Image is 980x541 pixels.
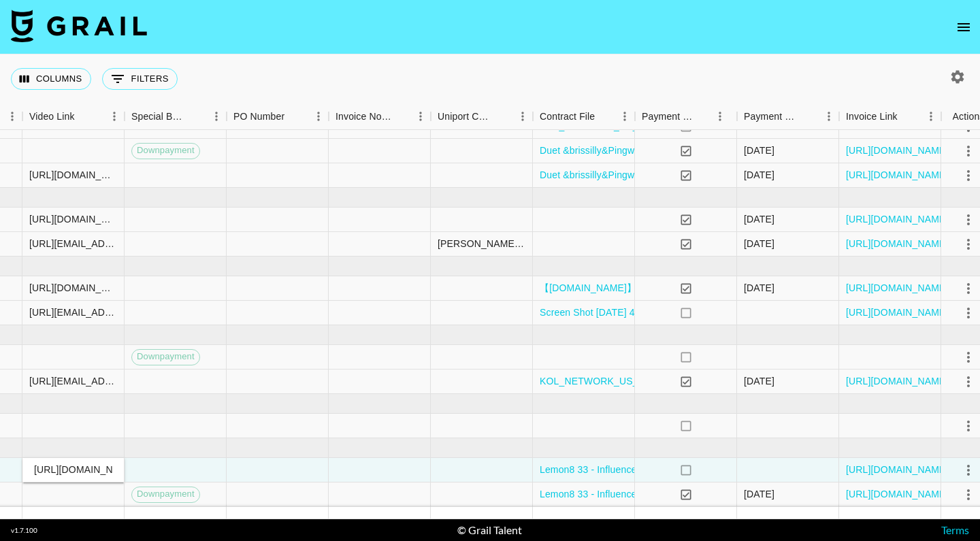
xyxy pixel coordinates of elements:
[744,144,774,157] div: 3/18/2025
[800,107,819,126] button: Sort
[11,68,91,90] button: Select columns
[846,281,949,295] a: [URL][DOMAIN_NAME]
[846,487,949,501] a: [URL][DOMAIN_NAME]
[957,233,980,256] button: select merge strategy
[540,168,668,182] a: Duet &brissilly&Pingworth.pdf
[957,277,980,300] button: select merge strategy
[493,107,512,126] button: Sort
[839,103,941,130] div: Invoice Link
[921,106,941,127] button: Menu
[635,103,737,130] div: Payment Sent
[438,103,493,130] div: Uniport Contact Email
[642,103,695,130] div: Payment Sent
[308,106,329,127] button: Menu
[533,103,635,130] div: Contract File
[22,103,125,130] div: Video Link
[29,103,75,130] div: Video Link
[431,103,533,130] div: Uniport Contact Email
[695,107,714,126] button: Sort
[595,107,614,126] button: Sort
[29,281,117,295] div: https://www.instagram.com/reel/DJc598SynQF/?igsh=NTc4MTIwNjQ2YQ==
[846,237,949,250] a: [URL][DOMAIN_NAME]
[615,106,635,127] button: Menu
[957,370,980,393] button: select merge strategy
[846,212,949,226] a: [URL][DOMAIN_NAME]
[846,306,949,319] a: [URL][DOMAIN_NAME]
[957,459,980,482] button: select merge strategy
[957,483,980,506] button: select merge strategy
[336,103,391,130] div: Invoice Notes
[737,103,839,130] div: Payment Sent Date
[206,106,227,127] button: Menu
[846,103,898,130] div: Invoice Link
[457,523,522,537] div: © Grail Talent
[132,488,199,501] span: Downpayment
[11,526,37,535] div: v 1.7.100
[744,487,774,501] div: 8/26/2025
[710,106,730,127] button: Menu
[846,463,949,476] a: [URL][DOMAIN_NAME]
[187,107,206,126] button: Sort
[540,144,668,157] a: Duet &brissilly&Pingworth.pdf
[957,414,980,438] button: select merge strategy
[744,281,774,295] div: 5/27/2025
[29,212,117,226] div: https://www.tiktok.com/@ricardomilosjr/video/ZP8j5THdr
[540,463,767,476] a: Lemon8 33 - Influencer Agreement (@ayymay)-2.pdf
[233,103,284,130] div: PO Number
[29,306,117,319] div: https://www.tiktok.com/@bris.tk/video/7502613586196335902
[102,68,178,90] button: Show filters
[540,281,795,295] a: 【[DOMAIN_NAME]】✖️【SOOCAS】-25326 Contract.pdf
[391,107,410,126] button: Sort
[540,487,767,501] a: Lemon8 33 - Influencer Agreement (@ayymay)-2.pdf
[132,144,199,157] span: Downpayment
[950,14,977,41] button: open drawer
[29,374,117,388] div: https://www.tiktok.com/@bris.tk/video/7511800587407592734
[744,237,774,250] div: 8/22/2025
[846,144,949,157] a: [URL][DOMAIN_NAME]
[744,103,800,130] div: Payment Sent Date
[410,106,431,127] button: Menu
[512,106,533,127] button: Menu
[898,107,917,126] button: Sort
[11,10,147,42] img: Grail Talent
[132,350,199,363] span: Downpayment
[957,164,980,187] button: select merge strategy
[819,106,839,127] button: Menu
[438,237,525,250] div: Daniel.mares@umusic.com
[284,107,304,126] button: Sort
[941,523,969,536] a: Terms
[29,168,117,182] div: https://www.instagram.com/reel/DHXaE60xlAo/?igsh=NTc4MTIwNjQ2YQ==
[2,106,22,127] button: Menu
[957,301,980,325] button: select merge strategy
[104,106,125,127] button: Menu
[846,374,949,388] a: [URL][DOMAIN_NAME]
[957,346,980,369] button: select merge strategy
[227,103,329,130] div: PO Number
[540,374,828,388] a: KOL_NETWORK_US_MX_CA_Mas 202420240319_signed (2).pdf
[125,103,227,130] div: Special Booking Type
[131,103,187,130] div: Special Booking Type
[957,208,980,231] button: select merge strategy
[29,237,117,250] div: https://www.tiktok.com/@bris.tk/video/7499290716963753247
[744,168,774,182] div: 3/25/2025
[540,103,595,130] div: Contract File
[540,306,698,319] a: Screen Shot [DATE] 4.07.41 PM.png
[846,168,949,182] a: [URL][DOMAIN_NAME]
[75,107,94,126] button: Sort
[744,374,774,388] div: 8/10/2025
[329,103,431,130] div: Invoice Notes
[744,212,774,226] div: 6/17/2025
[957,140,980,163] button: select merge strategy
